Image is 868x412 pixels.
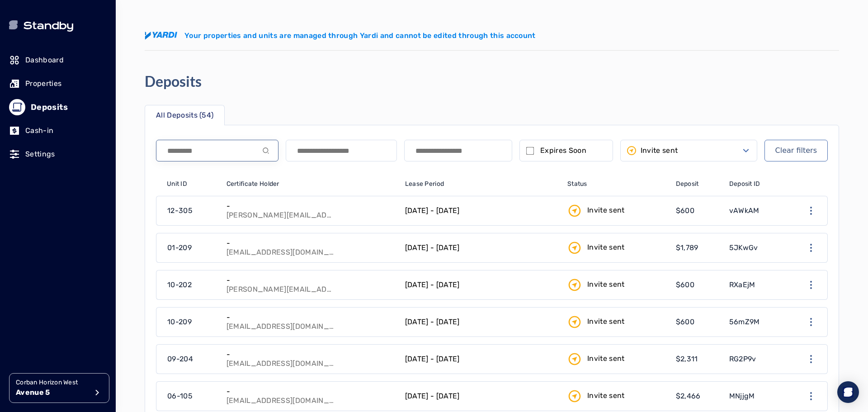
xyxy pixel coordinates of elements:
p: [DATE] - [DATE] [405,317,460,327]
a: -[PERSON_NAME][EMAIL_ADDRESS][DOMAIN_NAME] [221,270,400,299]
span: Deposit [676,180,699,189]
a: vAWkAM [724,196,787,225]
p: vAWkAM [729,205,759,216]
p: $1,789 [676,242,698,253]
span: Lease Period [405,180,444,189]
a: 12-305 [156,196,221,225]
a: Invite sent [562,196,670,225]
a: 5JKwGv [724,233,787,262]
div: Open Intercom Messenger [837,381,859,403]
p: Cash-in [25,125,53,136]
a: -[EMAIL_ADDRESS][DOMAIN_NAME] [221,382,400,411]
p: 09-204 [167,354,193,365]
p: 12-305 [167,205,193,216]
a: $600 [670,270,724,299]
a: Properties [9,74,107,94]
p: Your properties and units are managed through Yardi and cannot be edited through this account [184,30,536,41]
a: $2,311 [670,345,724,374]
p: [DATE] - [DATE] [405,242,460,253]
p: [EMAIL_ADDRESS][DOMAIN_NAME] [226,322,335,331]
p: [DATE] - [DATE] [405,279,460,290]
a: -[EMAIL_ADDRESS][DOMAIN_NAME] [221,308,400,336]
a: [DATE] - [DATE] [400,345,562,374]
a: $600 [670,308,724,336]
p: RXaEjM [729,279,755,290]
a: Invite sent [562,308,670,336]
p: $2,466 [676,391,701,402]
a: Invite sent [562,233,670,262]
a: -[EMAIL_ADDRESS][DOMAIN_NAME] [221,233,400,262]
span: Status [567,180,587,189]
h4: Deposits [145,72,202,90]
p: Invite sent [587,205,625,216]
a: RG2P9v [724,345,787,374]
button: Corban Horizon WestAvenue 5 [9,373,109,403]
p: Properties [25,78,61,89]
button: Select open [620,140,757,161]
label: Expires Soon [540,145,586,156]
p: Avenue 5 [16,387,88,398]
a: [DATE] - [DATE] [400,382,562,411]
a: 06-105 [156,382,221,411]
p: 10-209 [167,317,192,327]
a: 01-209 [156,233,221,262]
a: MNjjgM [724,382,787,411]
p: - [226,239,335,248]
p: $2,311 [676,354,698,365]
p: [DATE] - [DATE] [405,354,460,365]
span: Unit ID [167,180,187,189]
p: 01-209 [167,242,192,253]
p: Invite sent [587,390,625,401]
p: [DATE] - [DATE] [405,391,460,402]
p: - [226,202,335,211]
p: 10-202 [167,279,192,290]
p: All Deposits (54) [156,110,213,121]
p: Invite sent [587,316,625,327]
a: $600 [670,196,724,225]
a: $2,466 [670,382,724,411]
a: [DATE] - [DATE] [400,196,562,225]
a: $1,789 [670,233,724,262]
a: -[EMAIL_ADDRESS][DOMAIN_NAME] [221,345,400,374]
a: Settings [9,144,107,164]
a: Deposits [9,97,107,117]
a: Invite sent [562,270,670,299]
p: Deposits [31,101,68,114]
a: 10-209 [156,308,221,336]
a: [DATE] - [DATE] [400,308,562,336]
button: Clear filters [764,140,828,161]
p: [PERSON_NAME][EMAIL_ADDRESS][DOMAIN_NAME] [226,285,335,294]
p: RG2P9v [729,354,756,365]
p: - [226,276,335,285]
p: 06-105 [167,391,193,402]
a: [DATE] - [DATE] [400,233,562,262]
p: Invite sent [641,145,678,156]
a: [DATE] - [DATE] [400,270,562,299]
p: [DATE] - [DATE] [405,205,460,216]
p: Invite sent [587,279,625,290]
p: - [226,313,335,322]
a: -[PERSON_NAME][EMAIL_ADDRESS][DOMAIN_NAME] [221,196,400,225]
p: Dashboard [25,55,64,66]
a: Invite sent [562,382,670,411]
p: [PERSON_NAME][EMAIL_ADDRESS][DOMAIN_NAME] [226,211,335,220]
a: RXaEjM [724,270,787,299]
p: 5JKwGv [729,242,758,253]
a: Cash-in [9,121,107,141]
p: - [226,350,335,359]
span: Certificate Holder [226,180,279,189]
p: [EMAIL_ADDRESS][DOMAIN_NAME] [226,248,335,257]
p: Corban Horizon West [16,378,88,387]
p: [EMAIL_ADDRESS][DOMAIN_NAME] [226,396,335,405]
p: Invite sent [587,242,625,253]
p: $600 [676,205,694,216]
p: $600 [676,317,694,327]
p: $600 [676,279,694,290]
img: yardi [145,32,177,40]
a: 09-204 [156,345,221,374]
a: 10-202 [156,270,221,299]
span: Deposit ID [729,180,760,189]
a: Dashboard [9,50,107,70]
p: [EMAIL_ADDRESS][DOMAIN_NAME] [226,359,335,368]
p: Settings [25,149,55,160]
